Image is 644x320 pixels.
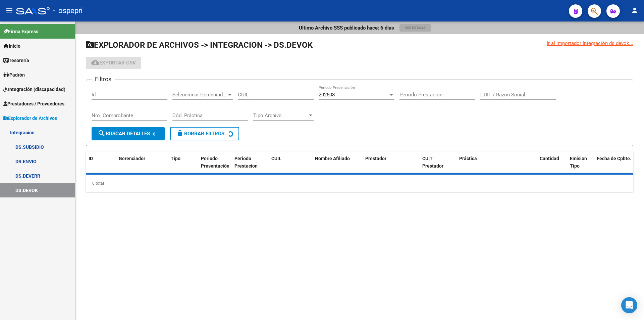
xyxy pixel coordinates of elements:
datatable-header-cell: Cantidad [537,151,567,174]
mat-icon: delete [176,129,184,137]
div: Ir al importador Integración ds.devok... [547,40,633,47]
mat-icon: person [631,6,639,14]
datatable-header-cell: CUIT Prestador [420,151,457,174]
span: CUIT Prestador [422,156,443,169]
span: Periodo Presentación [201,156,229,169]
datatable-header-cell: ID [86,151,116,174]
span: Padrón [3,71,25,79]
datatable-header-cell: Nombre Afiliado [312,151,363,174]
span: - ospepri [53,3,83,18]
h3: Filtros [92,75,115,84]
span: Nombre Afiliado [315,156,350,161]
datatable-header-cell: Gerenciador [116,151,168,174]
button: Ver Detalle [399,24,431,32]
span: Práctica [459,156,477,161]
mat-icon: cloud_download [91,58,99,66]
span: ID [89,156,93,161]
mat-icon: menu [5,6,13,14]
div: Open Intercom Messenger [621,297,637,313]
span: Integración (discapacidad) [3,86,65,93]
button: Exportar CSV [86,57,141,69]
span: Emision Tipo [570,156,587,169]
span: Firma Express [3,28,38,35]
datatable-header-cell: Tipo [168,151,198,174]
mat-icon: search [98,129,106,137]
span: Prestadores / Proveedores [3,100,64,107]
span: Exportar CSV [91,60,136,66]
button: Borrar Filtros [170,127,239,140]
span: 202508 [319,92,335,98]
span: Cantidad [540,156,559,161]
p: Ultimo Archivo SSS publicado hace: 6 días [299,24,394,32]
span: Gerenciador [119,156,145,161]
div: 0 total [86,175,633,192]
span: Ver Detalle [405,26,426,30]
datatable-header-cell: Periodo Presentación [198,151,232,174]
button: Buscar Detalles [92,127,165,140]
span: CUIL [271,156,281,161]
span: Seleccionar Gerenciador [172,92,227,98]
datatable-header-cell: Práctica [457,151,537,174]
datatable-header-cell: Fecha de Cpbte. [594,151,641,174]
span: Periodo Prestacion [234,156,258,169]
span: Fecha de Cpbte. [597,156,631,161]
span: Tesorería [3,57,29,64]
span: Buscar Detalles [98,131,150,137]
datatable-header-cell: Emision Tipo [567,151,594,174]
span: Prestador [365,156,386,161]
datatable-header-cell: CUIL [269,151,312,174]
span: Tipo [171,156,180,161]
span: Inicio [3,42,20,50]
span: Borrar Filtros [176,131,224,137]
datatable-header-cell: Prestador [363,151,420,174]
span: EXPLORADOR DE ARCHIVOS -> INTEGRACION -> DS.DEVOK [86,40,313,50]
span: Tipo Archivo [253,112,308,119]
span: Explorador de Archivos [3,115,57,122]
datatable-header-cell: Periodo Prestacion [232,151,269,174]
